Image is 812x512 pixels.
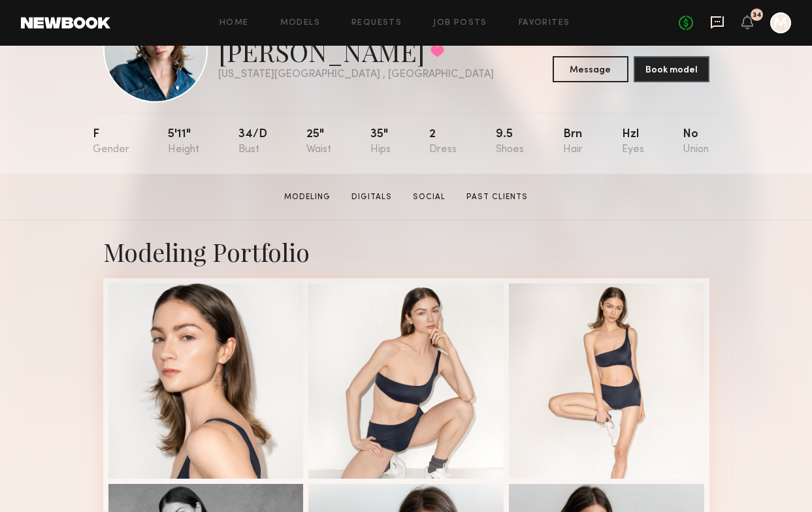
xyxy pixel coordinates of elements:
[496,129,524,155] div: 9.5
[219,19,249,27] a: Home
[770,12,791,33] a: M
[346,191,397,203] a: Digitals
[218,69,494,80] div: [US_STATE][GEOGRAPHIC_DATA] , [GEOGRAPHIC_DATA]
[238,129,267,155] div: 34/d
[279,191,336,203] a: Modeling
[351,19,402,27] a: Requests
[683,129,709,155] div: No
[622,129,644,155] div: Hzl
[218,34,494,69] div: [PERSON_NAME]
[563,129,583,155] div: Brn
[433,19,487,27] a: Job Posts
[753,12,762,19] div: 34
[306,129,331,155] div: 25"
[370,129,391,155] div: 35"
[553,56,628,82] button: Message
[103,236,709,268] div: Modeling Portfolio
[280,19,320,27] a: Models
[429,129,457,155] div: 2
[519,19,570,27] a: Favorites
[461,191,533,203] a: Past Clients
[168,129,199,155] div: 5'11"
[634,56,709,82] button: Book model
[93,129,129,155] div: F
[408,191,451,203] a: Social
